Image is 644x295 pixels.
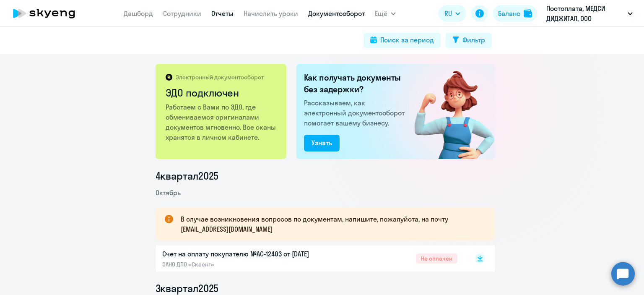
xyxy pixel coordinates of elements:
[162,261,338,268] p: ОАНО ДПО «Скаенг»
[380,35,434,45] div: Поиск за период
[546,3,624,23] p: Постоплата, МЕДСИ ДИДЖИТАЛ, ООО
[244,9,298,18] a: Начислить уроки
[462,35,485,45] div: Фильтр
[401,64,495,159] img: connected
[211,9,234,18] a: Отчеты
[166,102,278,142] p: Работаем с Вами по ЭДО, где обмениваемся оригиналами документов мгновенно. Все сканы хранятся в л...
[304,72,408,95] h2: Как получать документы без задержки?
[375,8,387,18] span: Ещё
[156,169,495,183] li: 4 квартал 2025
[181,214,480,234] p: В случае возникновения вопросов по документам, напишите, пожалуйста, на почту [EMAIL_ADDRESS][DOM...
[308,9,365,18] a: Документооборот
[162,249,457,268] a: Счет на оплату покупателю №AC-12403 от [DATE]ОАНО ДПО «Скаенг»Не оплачен
[446,33,492,48] button: Фильтр
[176,73,264,81] p: Электронный документооборот
[312,138,332,148] div: Узнать
[124,9,153,18] a: Дашборд
[498,8,520,18] div: Баланс
[364,33,441,48] button: Поиск за период
[524,9,532,18] img: balance
[439,5,466,22] button: RU
[156,188,181,197] span: Октябрь
[156,282,495,295] li: 3 квартал 2025
[166,86,278,99] h2: ЭДО подключен
[444,8,452,18] span: RU
[304,98,408,128] p: Рассказываем, как электронный документооборот помогает вашему бизнесу.
[162,249,338,259] p: Счет на оплату покупателю №AC-12403 от [DATE]
[304,135,340,151] button: Узнать
[375,5,396,22] button: Ещё
[416,253,457,264] span: Не оплачен
[542,3,637,23] button: Постоплата, МЕДСИ ДИДЖИТАЛ, ООО
[163,9,201,18] a: Сотрудники
[493,5,537,22] button: Балансbalance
